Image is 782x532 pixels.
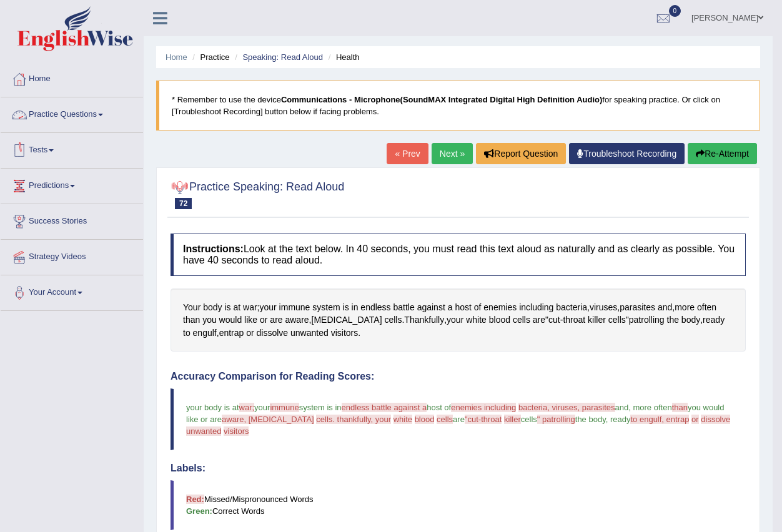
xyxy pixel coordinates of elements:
span: your body is at [186,403,239,412]
span: than [672,403,688,412]
span: "cut-throat [465,415,502,424]
span: Click to see word definition [533,313,545,327]
span: Click to see word definition [658,301,672,314]
span: Click to see word definition [312,313,382,327]
span: Click to see word definition [183,313,200,327]
span: Click to see word definition [183,301,200,314]
span: Click to see word definition [489,313,510,327]
span: Click to see word definition [246,327,254,340]
span: Click to see word definition [629,313,665,327]
span: Click to see word definition [590,301,617,314]
span: Click to see word definition [224,301,230,314]
span: Click to see word definition [417,301,445,314]
span: Click to see word definition [270,313,282,327]
span: Click to see word definition [360,301,390,314]
a: Home [166,52,187,62]
a: Speaking: Read Aloud [242,52,323,62]
span: Click to see word definition [519,301,553,314]
b: Red: [186,495,204,504]
blockquote: * Remember to use the device for speaking practice. Or click on [Troubleshoot Recording] button b... [156,81,760,131]
span: Click to see word definition [393,301,415,314]
span: 0 [669,5,681,17]
blockquote: Missed/Mispronounced Words Correct Words [171,480,746,530]
span: Click to see word definition [203,301,222,314]
a: Next » [432,143,473,164]
span: Click to see word definition [331,327,359,340]
li: Practice [189,51,229,63]
span: Click to see word definition [703,313,725,327]
span: Click to see word definition [588,313,606,327]
span: Click to see word definition [233,301,240,314]
a: Strategy Videos [1,240,143,271]
li: Health [325,51,360,63]
button: Re-Attempt [688,143,757,164]
button: Report Question [476,143,566,164]
span: system is in [299,403,342,412]
span: 72 [175,198,192,209]
span: Click to see word definition [219,327,244,340]
span: Click to see word definition [352,301,359,314]
span: Click to see word definition [608,313,626,327]
span: Click to see word definition [447,313,463,327]
span: blood [415,415,435,424]
a: Troubleshoot Recording [569,143,685,164]
h4: Labels: [171,463,746,474]
a: Home [1,62,143,93]
span: host of [427,403,451,412]
h2: Practice Speaking: Read Aloud [171,178,344,209]
span: Click to see word definition [260,313,267,327]
span: white [393,415,412,424]
span: Click to see word definition [667,313,679,327]
span: " patrolling [537,415,575,424]
span: Click to see word definition [285,313,309,327]
span: Click to see word definition [675,301,695,314]
span: Click to see word definition [483,301,517,314]
span: Click to see word definition [290,327,329,340]
span: your [254,403,270,412]
span: the body [575,415,606,424]
span: Click to see word definition [455,301,471,314]
span: Click to see word definition [219,313,242,327]
span: aware, [MEDICAL_DATA] [222,415,314,424]
b: Communications - Microphone(SoundMAX Integrated Digital High Definition Audio) [281,95,602,104]
span: cells. thankfully, your [316,415,391,424]
span: cells [437,415,453,424]
span: visitors [224,426,249,436]
h4: Look at the text below. In 40 seconds, you must read this text aloud as naturally and as clearly ... [171,234,746,275]
span: war; [239,403,255,412]
span: unwanted [186,426,221,436]
span: , [606,415,608,424]
b: Instructions: [183,244,244,254]
span: Click to see word definition [244,313,257,327]
span: Click to see word definition [183,327,191,340]
span: Click to see word definition [279,301,310,314]
span: more often [633,403,671,412]
span: enemies including [451,403,516,412]
span: Click to see word definition [243,301,257,314]
span: Click to see word definition [193,327,217,340]
span: Click to see word definition [466,313,487,327]
a: « Prev [387,143,428,164]
span: endless battle against a [342,403,427,412]
span: dissolve [701,415,730,424]
span: Click to see word definition [513,313,530,327]
span: Click to see word definition [556,301,587,314]
div: ; , , , , . , " - " , , . [171,288,746,352]
b: Green: [186,506,212,516]
span: Click to see word definition [404,313,444,327]
h4: Accuracy Comparison for Reading Scores: [171,371,746,382]
span: Click to see word definition [202,313,217,327]
span: Click to see word definition [448,301,453,314]
span: bacteria, viruses, parasites [518,403,615,412]
span: ready [610,415,631,424]
span: or [691,415,699,424]
span: Click to see word definition [620,301,655,314]
span: killer [504,415,521,424]
span: Click to see word definition [697,301,716,314]
span: Click to see word definition [259,301,276,314]
span: Click to see word definition [343,301,349,314]
a: Practice Questions [1,97,143,129]
a: Tests [1,133,143,164]
span: cells [521,415,537,424]
span: Click to see word definition [384,313,402,327]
